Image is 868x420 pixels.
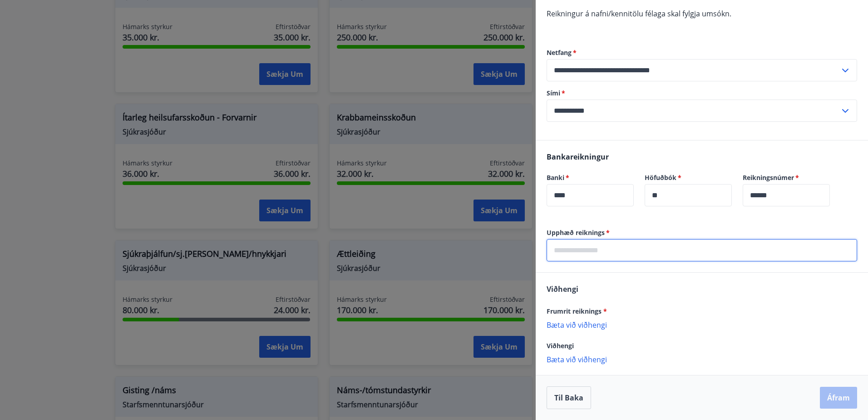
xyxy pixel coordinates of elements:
[547,239,857,261] div: Upphæð reiknings
[547,341,574,350] span: Viðhengi
[547,9,731,19] span: Reikningur á nafni/kennitölu félaga skal fylgja umsókn.
[547,320,857,329] p: Bæta við viðhengi
[547,284,578,294] span: Viðhengi
[547,48,857,57] label: Netfang
[547,228,857,237] label: Upphæð reiknings
[645,173,732,182] label: Höfuðbók
[547,386,591,409] button: Til baka
[547,89,857,98] label: Sími
[547,173,634,182] label: Banki
[547,152,609,162] span: Bankareikningur
[547,355,857,364] p: Bæta við viðhengi
[547,307,607,315] span: Frumrit reiknings
[743,173,830,182] label: Reikningsnúmer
